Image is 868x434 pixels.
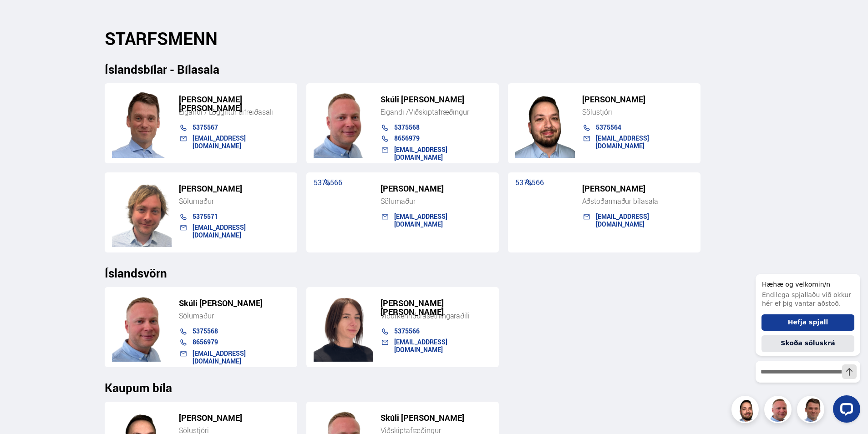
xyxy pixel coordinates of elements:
a: [EMAIL_ADDRESS][DOMAIN_NAME] [193,349,246,365]
a: 5375568 [394,123,420,131]
h3: Kaupum bíla [105,381,764,394]
div: Sölumaður [179,311,290,320]
h5: [PERSON_NAME] [PERSON_NAME] [381,299,492,316]
div: Eigandi / Löggiltur bifreiðasali [179,107,290,116]
a: 5375566 [394,327,420,335]
img: SZ4H-t_Copy_of_C.png [112,178,172,247]
h3: Íslandsbílar - Bílasala [105,62,764,76]
img: FbJEzSuNWCJXmdc-.webp [112,89,172,158]
h5: Skúli [PERSON_NAME] [381,414,492,422]
div: Sölumaður [381,197,492,206]
h2: STARFSMENN [105,28,764,49]
h5: [PERSON_NAME] [582,184,693,193]
h5: Skúli [PERSON_NAME] [179,299,290,308]
img: m7PZdWzYfFvz2vuk.png [112,293,172,362]
img: nhp88E3Fdnt1Opn2.png [733,397,760,424]
h5: [PERSON_NAME] [582,95,693,104]
a: 5375567 [193,123,218,131]
a: 5375571 [193,212,218,221]
a: 8656979 [394,134,420,142]
span: ásetningaraðili [422,311,470,321]
a: [EMAIL_ADDRESS][DOMAIN_NAME] [394,145,447,161]
a: 5375566 [314,177,342,187]
a: 5375566 [515,177,544,187]
div: Eigandi / [381,107,492,116]
a: [EMAIL_ADDRESS][DOMAIN_NAME] [193,134,246,150]
h5: [PERSON_NAME] [PERSON_NAME] [179,95,290,112]
h5: [PERSON_NAME] [179,184,290,193]
img: nhp88E3Fdnt1Opn2.png [515,89,575,158]
a: [EMAIL_ADDRESS][DOMAIN_NAME] [394,212,447,228]
img: siFngHWaQ9KaOqBr.png [314,89,373,158]
a: 8656979 [193,338,218,346]
a: [EMAIL_ADDRESS][DOMAIN_NAME] [596,212,649,228]
a: 5375568 [193,327,218,335]
a: 5375564 [596,123,621,131]
img: TiAwD7vhpwHUHg8j.png [314,293,373,362]
a: [EMAIL_ADDRESS][DOMAIN_NAME] [596,134,649,150]
a: [EMAIL_ADDRESS][DOMAIN_NAME] [394,338,447,353]
h5: [PERSON_NAME] [179,414,290,422]
h5: [PERSON_NAME] [381,184,492,193]
a: [EMAIL_ADDRESS][DOMAIN_NAME] [193,223,246,239]
h5: Skúli [PERSON_NAME] [381,95,492,104]
iframe: LiveChat chat widget [748,257,864,430]
span: Viðskiptafræðingur [409,107,469,117]
div: Viðurkenndur [381,311,492,320]
div: Aðstoðarmaður bílasala [582,197,693,206]
div: Sölustjóri [582,107,693,116]
h3: Íslandsvörn [105,266,764,280]
div: Sölumaður [179,197,290,206]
